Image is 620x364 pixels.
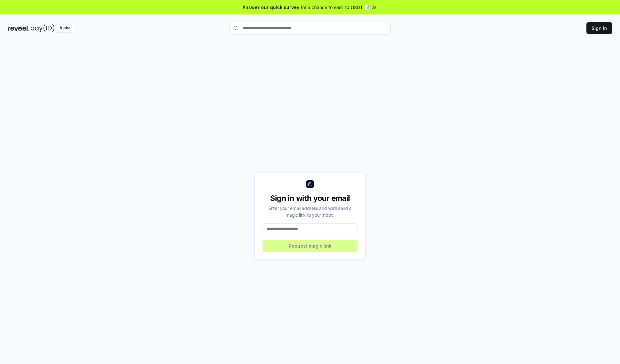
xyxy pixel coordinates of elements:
button: Sign In [586,22,612,34]
img: pay_id [31,24,55,32]
div: Alpha [56,24,74,32]
div: Enter your email address and we’ll send a magic link to your inbox. [263,205,357,218]
img: reveel_dark [8,24,29,32]
div: Sign in with your email [263,193,357,203]
img: logo_small [306,180,314,188]
span: Answer our quick survey [243,4,299,11]
span: for a chance to earn 10 USDT 📝 [301,4,370,11]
